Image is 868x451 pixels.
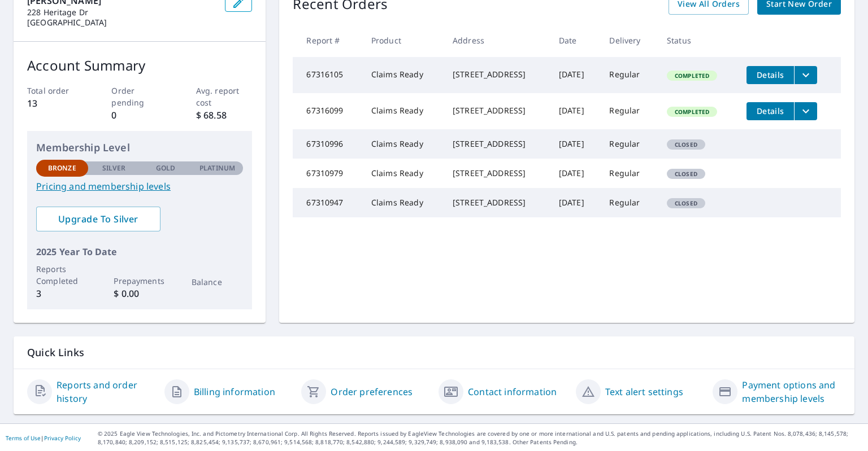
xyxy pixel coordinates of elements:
[27,17,216,28] p: [GEOGRAPHIC_DATA]
[550,57,601,93] td: [DATE]
[98,430,862,446] p: © 2025 Eagle View Technologies, Inc. and Pictometry International Corp. All Rights Reserved. Repo...
[444,24,550,57] th: Address
[111,108,168,122] p: 0
[44,434,81,442] a: Privacy Policy
[747,102,794,120] button: detailsBtn-67316099
[362,24,444,57] th: Product
[550,24,601,57] th: Date
[600,159,658,188] td: Regular
[668,170,704,178] span: Closed
[331,385,413,399] a: Order preferences
[114,275,166,287] p: Prepayments
[550,159,601,188] td: [DATE]
[192,276,244,288] p: Balance
[453,105,541,116] div: [STREET_ADDRESS]
[293,57,362,93] td: 67316105
[600,57,658,93] td: Regular
[742,378,841,405] a: Payment options and membership levels
[194,385,275,399] a: Billing information
[753,106,787,116] span: Details
[111,85,168,108] p: Order pending
[293,188,362,217] td: 67310947
[36,245,243,259] p: 2025 Year To Date
[453,168,541,179] div: [STREET_ADDRESS]
[293,159,362,188] td: 67310979
[27,345,841,360] p: Quick Links
[668,72,716,80] span: Completed
[362,57,444,93] td: Claims Ready
[600,24,658,57] th: Delivery
[114,287,166,300] p: $ 0.00
[293,24,362,57] th: Report #
[27,85,84,97] p: Total order
[36,140,243,155] p: Membership Level
[196,108,253,122] p: $ 68.58
[668,141,704,148] span: Closed
[362,129,444,159] td: Claims Ready
[362,188,444,217] td: Claims Ready
[6,435,81,441] p: |
[668,108,716,116] span: Completed
[453,138,541,150] div: [STREET_ADDRESS]
[600,93,658,129] td: Regular
[550,93,601,129] td: [DATE]
[550,188,601,217] td: [DATE]
[48,163,76,173] p: Bronze
[45,213,151,225] span: Upgrade To Silver
[199,163,235,173] p: Platinum
[453,69,541,80] div: [STREET_ADDRESS]
[27,97,84,110] p: 13
[293,93,362,129] td: 67316099
[453,197,541,208] div: [STREET_ADDRESS]
[668,199,704,207] span: Closed
[600,188,658,217] td: Regular
[753,69,787,80] span: Details
[293,129,362,159] td: 67310996
[468,385,557,399] a: Contact information
[605,385,683,399] a: Text alert settings
[27,7,216,17] p: 228 Heritage Dr
[658,24,737,57] th: Status
[102,163,126,173] p: Silver
[27,55,252,76] p: Account Summary
[57,378,155,405] a: Reports and order history
[36,179,243,193] a: Pricing and membership levels
[196,85,253,108] p: Avg. report cost
[156,163,175,173] p: Gold
[600,129,658,159] td: Regular
[747,66,794,84] button: detailsBtn-67316105
[36,263,88,287] p: Reports Completed
[362,159,444,188] td: Claims Ready
[36,207,160,231] a: Upgrade To Silver
[794,66,817,84] button: filesDropdownBtn-67316105
[36,287,88,300] p: 3
[794,102,817,120] button: filesDropdownBtn-67316099
[6,434,41,442] a: Terms of Use
[550,129,601,159] td: [DATE]
[362,93,444,129] td: Claims Ready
